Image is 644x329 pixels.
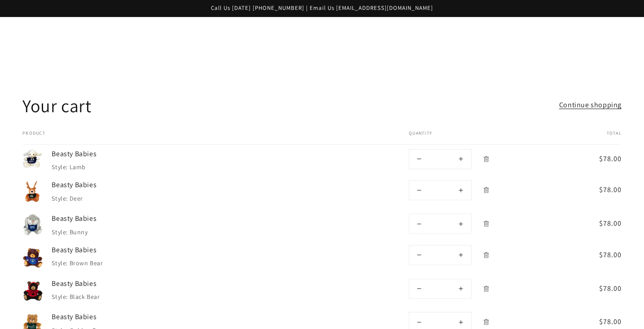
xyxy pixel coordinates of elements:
[478,216,494,232] a: Remove Beasty Babies - Bunny
[576,283,622,294] span: $78.00
[52,228,68,236] dt: Style:
[70,194,83,202] dd: Deer
[22,94,91,117] h1: Your cart
[559,99,622,112] a: Continue shopping
[478,151,494,167] a: Remove Beasty Babies - Lamb
[22,131,382,145] th: Product
[429,180,451,200] input: Quantity for Beasty Babies
[576,154,622,164] span: $78.00
[567,131,622,145] th: Total
[52,279,186,289] a: Beasty Babies
[22,149,43,168] img: Beasty Babies
[52,259,68,267] dt: Style:
[22,180,43,205] img: Beasty Babies
[576,184,622,195] span: $78.00
[478,182,494,198] a: Remove Beasty Babies - Deer
[382,131,567,145] th: Quantity
[22,245,43,270] img: Beasty Babies
[52,180,186,190] a: Beasty Babies
[52,245,186,255] a: Beasty Babies
[70,259,103,267] dd: Brown Bear
[576,316,622,327] span: $78.00
[429,149,451,169] input: Quantity for Beasty Babies
[52,312,186,322] a: Beasty Babies
[22,279,43,303] img: Beasty Babies
[70,293,100,301] dd: Black Bear
[52,194,68,202] dt: Style:
[478,281,494,297] a: Remove Beasty Babies - Black Bear
[576,218,622,229] span: $78.00
[22,214,43,235] img: Beasty Babies
[52,149,186,159] a: Beasty Babies
[70,228,88,236] dd: Bunny
[576,250,622,260] span: $78.00
[70,163,86,171] dd: Lamb
[52,293,68,301] dt: Style:
[429,214,451,233] input: Quantity for Beasty Babies
[52,214,186,224] a: Beasty Babies
[478,247,494,263] a: Remove Beasty Babies - Brown Bear
[429,246,451,265] input: Quantity for Beasty Babies
[52,163,68,171] dt: Style:
[429,279,451,298] input: Quantity for Beasty Babies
